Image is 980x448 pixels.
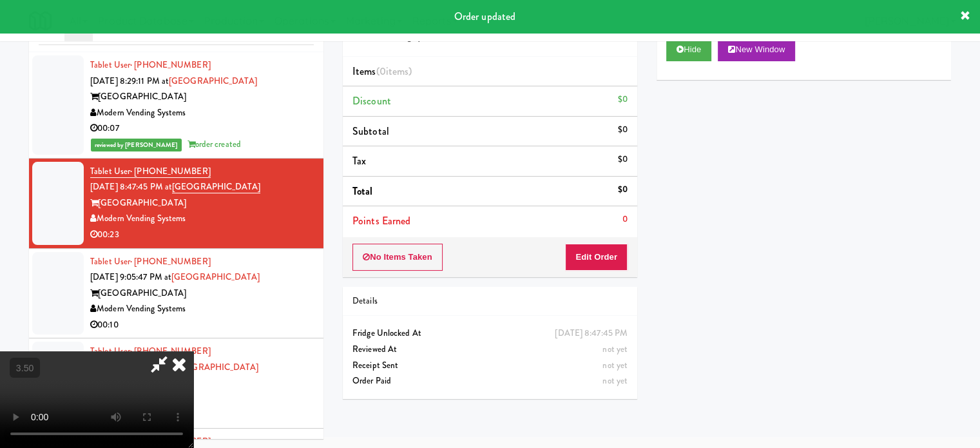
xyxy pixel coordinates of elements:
[352,358,628,374] div: Receipt Sent
[90,121,314,137] div: 00:07
[565,244,628,271] button: Edit Order
[90,407,314,424] div: 01:05
[666,38,711,61] button: Hide
[622,211,628,228] div: 0
[555,326,628,342] div: [DATE] 8:47:45 PM
[90,105,314,121] div: Modern Vending Systems
[130,345,211,357] span: · [PHONE_NUMBER]
[90,255,211,268] a: Tablet User· [PHONE_NUMBER]
[29,338,323,429] li: Tablet User· [PHONE_NUMBER][DATE] 9:45:31 PM at[GEOGRAPHIC_DATA][GEOGRAPHIC_DATA]Modern Vending S...
[352,153,366,168] span: Tax
[90,301,314,317] div: Modern Vending Systems
[90,211,314,227] div: Modern Vending Systems
[618,182,628,198] div: $0
[352,244,443,271] button: No Items Taken
[352,184,373,199] span: Total
[352,124,389,139] span: Subtotal
[130,59,211,71] span: · [PHONE_NUMBER]
[90,317,314,333] div: 00:10
[352,64,412,79] span: Items
[169,75,257,87] a: [GEOGRAPHIC_DATA]
[90,286,314,302] div: [GEOGRAPHIC_DATA]
[352,293,628,309] div: Details
[90,195,314,211] div: [GEOGRAPHIC_DATA]
[171,271,260,283] a: [GEOGRAPHIC_DATA]
[91,139,182,151] span: reviewed by [PERSON_NAME]
[376,64,412,79] span: (0 )
[352,342,628,358] div: Reviewed At
[90,227,314,243] div: 00:23
[130,255,211,268] span: · [PHONE_NUMBER]
[618,151,628,168] div: $0
[602,343,628,355] span: not yet
[90,59,211,71] a: Tablet User· [PHONE_NUMBER]
[90,345,211,357] a: Tablet User· [PHONE_NUMBER]
[90,376,314,392] div: [GEOGRAPHIC_DATA]
[602,359,628,371] span: not yet
[90,165,211,178] a: Tablet User· [PHONE_NUMBER]
[618,122,628,138] div: $0
[352,326,628,342] div: Fridge Unlocked At
[352,93,391,108] span: Discount
[187,138,241,150] span: order created
[352,213,410,228] span: Points Earned
[29,159,323,249] li: Tablet User· [PHONE_NUMBER][DATE] 8:47:45 PM at[GEOGRAPHIC_DATA][GEOGRAPHIC_DATA]Modern Vending S...
[29,249,323,339] li: Tablet User· [PHONE_NUMBER][DATE] 9:05:47 PM at[GEOGRAPHIC_DATA][GEOGRAPHIC_DATA]Modern Vending S...
[718,38,795,61] button: New Window
[90,89,314,105] div: [GEOGRAPHIC_DATA]
[454,9,515,24] span: Order updated
[386,64,409,79] ng-pluralize: items
[170,361,258,373] a: [GEOGRAPHIC_DATA]
[352,373,628,389] div: Order Paid
[352,32,628,42] h5: Modern Vending Systems
[90,75,169,87] span: [DATE] 8:29:11 PM at
[602,375,628,387] span: not yet
[29,52,323,159] li: Tablet User· [PHONE_NUMBER][DATE] 8:29:11 PM at[GEOGRAPHIC_DATA][GEOGRAPHIC_DATA]Modern Vending S...
[90,180,172,193] span: [DATE] 8:47:45 PM at
[90,271,171,283] span: [DATE] 9:05:47 PM at
[90,391,314,407] div: Modern Vending Systems
[618,92,628,108] div: $0
[172,180,260,193] a: [GEOGRAPHIC_DATA]
[130,165,211,177] span: · [PHONE_NUMBER]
